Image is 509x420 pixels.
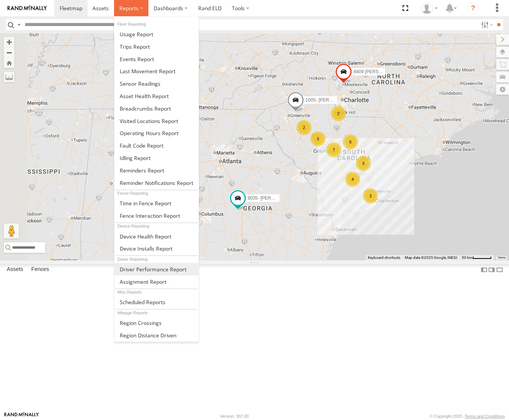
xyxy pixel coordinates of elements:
div: 2 [296,120,312,135]
span: Map data ©2025 Google, INEGI [405,255,457,260]
div: Kera Green [418,3,440,14]
a: Visit our Website [4,412,39,420]
label: Assets [3,265,27,275]
div: Version: 307.00 [220,414,249,418]
a: Assignment Report [114,275,199,288]
a: Idling Report [114,152,199,164]
a: Reminders Report [114,164,199,177]
img: rand-logo.svg [8,6,47,11]
label: Map Settings [496,84,509,95]
span: 50 km [462,255,472,260]
button: Keyboard shortcuts [368,255,400,260]
label: Search Filter Options [478,19,494,30]
label: Search Query [16,19,22,30]
span: 1005- [PERSON_NAME] [305,97,356,103]
a: Scheduled Reports [114,296,199,308]
i: ? [467,2,479,14]
div: 3 [310,131,325,146]
button: Drag Pegman onto the map to open Street View [4,223,19,238]
a: Device Health Report [114,230,199,243]
div: 4 [345,172,360,187]
a: Time in Fences Report [114,197,199,209]
a: Visited Locations Report [114,115,199,127]
button: Zoom in [4,37,14,47]
label: Dock Summary Table to the Left [480,264,488,275]
button: Zoom out [4,47,14,58]
a: Breadcrumbs Report [114,102,199,115]
div: 6 [343,134,358,149]
div: 3 [363,188,378,203]
label: Dock Summary Table to the Right [488,264,495,275]
a: Trips Report [114,40,199,53]
a: Region Crossings [114,317,199,329]
a: Last Movement Report [114,65,199,77]
a: Service Reminder Notifications Report [114,177,199,189]
a: Fence Interaction Report [114,209,199,222]
a: Full Events Report [114,53,199,65]
label: Measure [4,72,14,82]
div: 3 [356,156,371,171]
a: Sensor Readings [114,77,199,90]
div: © Copyright 2025 - [430,414,505,418]
a: Terms (opens in new tab) [498,256,506,259]
a: Asset Operating Hours Report [114,127,199,139]
a: Terms and Conditions [465,414,505,418]
label: Fences [28,265,53,275]
a: Region Distance Driven [114,329,199,342]
a: Driver Performance Report [114,263,199,275]
button: Zoom Home [4,58,14,68]
span: 8409 [PERSON_NAME] [353,69,402,74]
button: Map Scale: 50 km per 47 pixels [460,255,494,260]
label: Hide Summary Table [496,264,503,275]
a: Fault Code Report [114,139,199,152]
span: 9035- [PERSON_NAME] [248,195,298,201]
a: Device Installs Report [114,242,199,255]
div: 2 [331,106,346,121]
a: Asset Health Report [114,90,199,102]
div: 7 [326,142,341,157]
a: Usage Report [114,28,199,40]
